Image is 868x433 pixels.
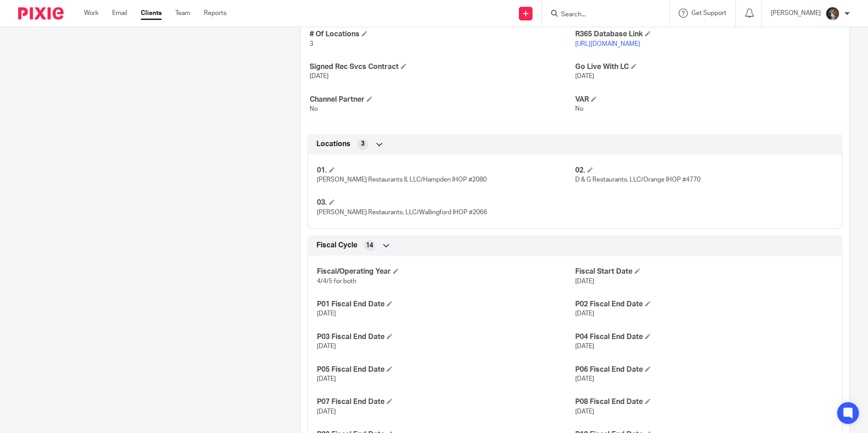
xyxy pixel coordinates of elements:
img: Profile%20picture%20JUS.JPG [825,6,840,21]
h4: P01 Fiscal End Date [317,300,575,309]
span: 3 [361,139,365,148]
span: [PERSON_NAME] Restaurants, LLC/Wallingford IHOP #2066 [317,209,487,216]
h4: R365 Database Link [575,30,840,39]
span: Fiscal Cycle [316,241,357,250]
span: 4/4/5 for both [317,278,356,285]
a: Email [112,9,127,18]
h4: Go Live With LC [575,62,840,72]
h4: Fiscal Start Date [575,267,833,276]
a: Clients [141,9,162,18]
h4: Fiscal/Operating Year [317,267,575,276]
h4: 01. [317,166,575,175]
a: Work [84,9,99,18]
span: [DATE] [575,343,594,349]
span: [DATE] [317,408,336,415]
span: [DATE] [575,278,594,285]
span: Locations [316,139,350,149]
h4: VAR [575,95,840,104]
a: Team [175,9,190,18]
span: [DATE] [317,310,336,317]
h4: 03. [317,198,575,207]
h4: P04 Fiscal End Date [575,332,833,342]
h4: P03 Fiscal End Date [317,332,575,342]
span: 14 [366,241,373,250]
img: Pixie [18,7,64,20]
span: No [575,106,583,112]
span: [PERSON_NAME] Restaurants II, LLC/Hampden IHOP #2080 [317,177,487,183]
a: Reports [204,9,227,18]
h4: # Of Locations [310,30,575,39]
h4: Channel Partner [310,95,575,104]
span: [DATE] [575,376,594,382]
a: [URL][DOMAIN_NAME] [575,41,640,47]
h4: Signed Rec Svcs Contract [310,62,575,72]
h4: P07 Fiscal End Date [317,397,575,407]
span: 3 [310,41,313,47]
span: [DATE] [575,310,594,317]
span: D & G Restaurants, LLC/Orange IHOP #4770 [575,177,700,183]
h4: P06 Fiscal End Date [575,365,833,374]
h4: P08 Fiscal End Date [575,397,833,407]
h4: 02. [575,166,833,175]
span: [DATE] [575,73,594,79]
span: [DATE] [317,376,336,382]
span: No [310,106,318,112]
h4: P02 Fiscal End Date [575,300,833,309]
span: [DATE] [317,343,336,349]
h4: P05 Fiscal End Date [317,365,575,374]
p: [PERSON_NAME] [771,9,821,18]
span: [DATE] [310,73,329,79]
span: [DATE] [575,408,594,415]
span: Get Support [691,10,726,16]
input: Search [560,11,642,19]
